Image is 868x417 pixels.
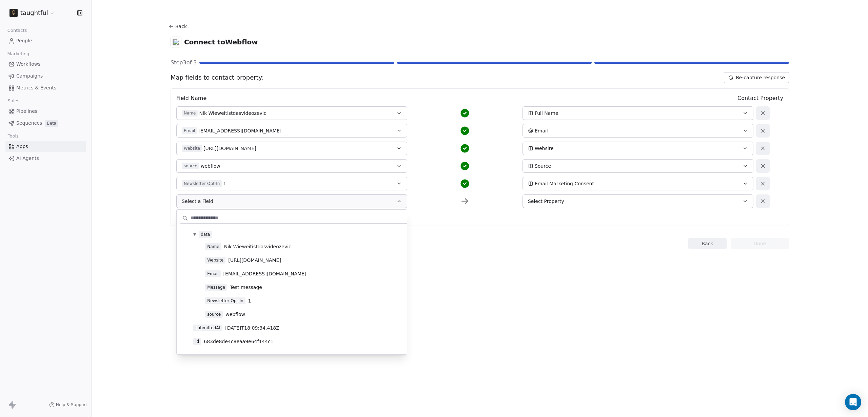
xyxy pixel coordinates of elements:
[225,311,245,318] span: webflow
[223,270,307,277] span: [EMAIL_ADDRESS][DOMAIN_NAME]
[5,131,21,141] span: Tools
[20,8,48,17] span: taughtful
[4,25,30,36] span: Contacts
[49,402,87,408] a: Help & Support
[16,61,41,68] span: Workflows
[203,145,256,152] span: [URL][DOMAIN_NAME]
[171,73,264,82] span: Map fields to contact property:
[199,110,267,117] span: Nik Wieweitistdasvideozevic
[688,238,727,249] button: Back
[182,145,202,152] span: Website
[16,72,43,80] span: Campaigns
[5,59,86,70] a: Workflows
[182,180,222,187] span: Newsletter Opt-In
[731,238,789,249] button: Done
[248,297,251,304] span: 1
[184,37,258,47] span: Connect to Webflow
[737,94,783,102] span: Contact Property
[193,325,222,331] span: submittedAt
[535,127,548,134] span: Email
[198,127,281,134] span: [EMAIL_ADDRESS][DOMAIN_NAME]
[228,257,281,264] span: [URL][DOMAIN_NAME]
[204,338,274,345] span: 683de8de4c8eaa9e64f144c1
[4,49,32,59] span: Marketing
[16,84,56,91] span: Metrics & Events
[205,257,225,264] span: Website
[176,94,206,102] span: Field Name
[535,145,554,152] span: Website
[5,118,86,129] a: SequencesBeta
[225,325,279,331] span: [DATE]T18:09:34.418Z
[5,70,86,82] a: Campaigns
[45,120,58,127] span: Beta
[9,9,18,17] img: Logo-Taughtful-500x500.png
[182,163,199,169] span: source
[528,198,564,205] span: Select Property
[205,284,227,291] span: Message
[201,163,220,169] span: webflow
[16,37,32,44] span: People
[182,110,198,117] span: Name
[230,284,262,291] span: Test message
[171,59,197,67] span: Step 3 of 3
[5,96,22,106] span: Sales
[16,120,42,127] span: Sequences
[535,180,594,187] span: Email Marketing Consent
[845,394,861,410] div: Open Intercom Messenger
[193,338,201,345] span: id
[8,7,57,19] button: taughtful
[5,35,86,46] a: People
[182,127,197,134] span: Email
[205,270,220,277] span: Email
[205,297,245,304] span: Newsletter Opt-In
[5,153,86,164] a: AI Agents
[56,402,87,408] span: Help & Support
[724,72,789,83] button: Re-capture response
[168,20,190,33] button: Back
[16,108,37,115] span: Pipelines
[16,155,39,162] span: AI Agents
[5,82,86,93] a: Metrics & Events
[182,198,213,205] span: Select a Field
[5,141,86,152] a: Apps
[5,106,86,117] a: Pipelines
[224,243,291,250] span: Nik Wieweitistdasvideozevic
[199,231,212,238] span: data
[205,311,223,318] span: source
[173,39,179,45] img: webflow.svg
[535,163,551,169] span: Source
[223,180,226,187] span: 1
[535,110,558,117] span: Full Name
[16,143,28,150] span: Apps
[205,243,221,250] span: Name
